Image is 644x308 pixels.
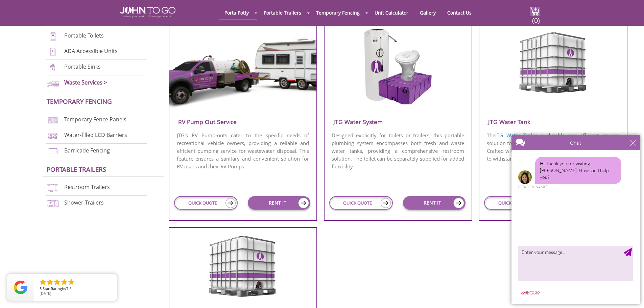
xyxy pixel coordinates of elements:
[46,47,60,56] img: ADA-units-new.png
[47,14,92,22] a: Porta Potties
[248,196,310,210] a: RENT IT
[329,196,393,210] a: QUICK QUOTE
[67,278,75,286] li: 
[46,32,60,41] img: portable-toilets-new.png
[53,278,61,286] li: 
[495,132,534,139] a: JTG Water Tank
[259,6,306,19] a: Portable Trailers
[64,131,127,139] a: Water-filled LCD Barriers
[47,165,106,173] a: Portable trailers
[325,116,472,127] h3: JTG Water System
[39,278,47,286] li: 
[46,147,60,156] img: barricade-fencing-icon-new.png
[43,286,62,291] span: Star Rating
[40,287,112,291] span: by
[46,131,60,140] img: water-filled%20barriers-new.png
[403,196,466,210] a: RENT IT
[64,199,104,206] a: Shower Trailers
[532,10,540,25] span: (0)
[381,198,391,208] img: icon
[60,278,68,286] li: 
[362,29,434,105] img: fresh-water-system.png.webp
[46,183,60,192] img: restroom-trailers-new.png
[369,6,413,19] a: Unit Calculator
[64,32,104,40] a: Portable Toilets
[415,6,441,19] a: Gallery
[64,78,107,86] a: Waste Services >
[169,116,316,127] h3: RV Pump Out Service
[64,48,118,55] a: ADA Accessible Units
[64,147,110,154] a: Barricade Fencing
[206,233,279,297] img: water-tank-refills.png.webp
[46,278,54,286] li: 
[64,183,110,191] a: Restroom Trailers
[47,97,112,105] a: Temporary Fencing
[311,6,365,19] a: Temporary Fencing
[484,196,548,210] a: QUICK QUOTE
[66,286,71,291] span: T S
[120,7,175,18] img: JOHN to go
[64,63,101,71] a: Portable Sinks
[46,199,60,208] img: shower-trailers-new.png
[479,116,626,127] h3: JTG Water Tank
[46,63,60,72] img: portable-sinks-new.png
[453,198,464,208] img: icon
[507,131,644,308] iframe: Live Chat Box
[219,6,254,19] a: Porta Potty
[530,7,540,16] img: cart a
[40,286,42,291] span: 5
[325,131,472,171] p: Designed explicitly for toilets or trailers, this portable plumbing system encompasses both fresh...
[225,198,236,208] img: icon
[479,131,626,163] p: The is a durable and efficient storage solution for maintaining a readily available water supply....
[46,79,60,88] img: waste-services-new.png
[14,281,27,294] img: Review Rating
[169,131,316,171] p: JTG’s RV Pump-outs cater to the specific needs of recreational vehicle owners, providing a reliab...
[174,196,238,210] a: QUICK QUOTE
[169,29,316,110] img: rv-pump-out.png.webp
[517,29,590,94] img: water-tank.png.webp
[40,291,51,296] span: [DATE]
[64,116,126,123] a: Temporary Fence Panels
[442,6,477,19] a: Contact Us
[46,116,60,125] img: chan-link-fencing-new.png
[298,198,309,208] img: icon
